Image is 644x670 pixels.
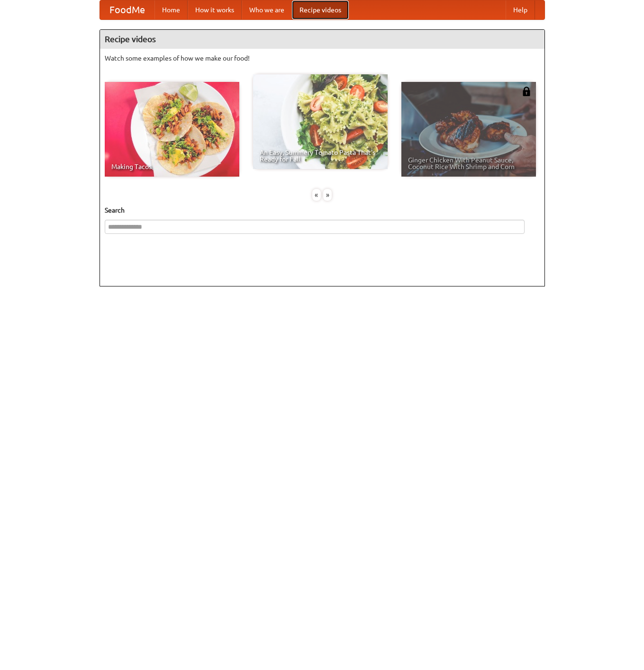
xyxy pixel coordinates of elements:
a: Home [154,0,188,19]
a: FoodMe [100,0,154,19]
a: How it works [188,0,242,19]
h4: Recipe videos [100,30,544,49]
a: An Easy, Summery Tomato Pasta That's Ready for Fall [253,74,388,169]
a: Recipe videos [292,0,349,19]
a: Help [506,0,535,19]
div: » [323,189,332,201]
p: Watch some examples of how we make our food! [105,54,540,63]
div: « [312,189,321,201]
a: Who we are [242,0,292,19]
span: Making Tacos [111,163,233,170]
a: Making Tacos [105,82,239,177]
img: 483408.png [522,87,531,96]
h5: Search [105,205,540,215]
span: An Easy, Summery Tomato Pasta That's Ready for Fall [260,149,381,162]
